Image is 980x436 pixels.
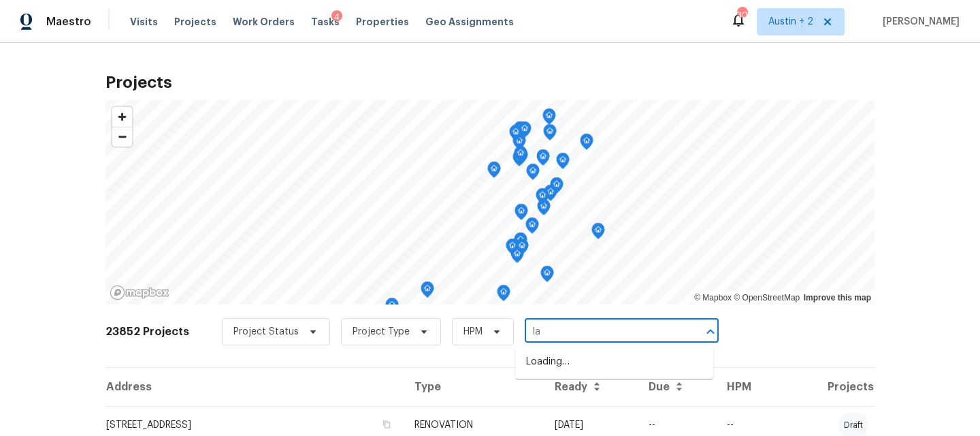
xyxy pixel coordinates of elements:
[506,238,519,260] div: Map marker
[804,293,871,302] a: Improve this map
[487,161,501,183] div: Map marker
[105,325,189,339] h2: 23852 Projects
[638,368,716,406] th: Due
[356,15,409,29] span: Properties
[515,345,713,379] div: Loading…
[353,325,410,339] span: Project Type
[112,127,132,146] span: Zoom out
[536,188,549,209] div: Map marker
[514,204,528,225] div: Map marker
[525,322,681,343] input: Search projects
[105,368,404,406] th: Address
[233,325,299,339] span: Project Status
[518,121,532,142] div: Map marker
[694,293,732,302] a: Mapbox
[542,108,556,129] div: Map marker
[514,146,527,167] div: Map marker
[130,15,158,29] span: Visits
[463,325,483,339] span: HPM
[105,76,875,89] h2: Projects
[421,281,434,302] div: Map marker
[380,418,393,431] button: Copy Address
[233,15,295,29] span: Work Orders
[716,368,779,406] th: HPM
[509,125,523,146] div: Map marker
[311,17,340,27] span: Tasks
[544,185,557,206] div: Map marker
[543,124,557,145] div: Map marker
[112,107,132,127] button: Zoom in
[525,217,539,238] div: Map marker
[331,10,342,24] div: 4
[737,8,747,22] div: 30
[526,163,540,185] div: Map marker
[556,153,570,174] div: Map marker
[591,223,605,244] div: Map marker
[550,177,563,198] div: Map marker
[580,134,593,155] div: Map marker
[512,150,526,171] div: Map marker
[540,266,554,287] div: Map marker
[46,15,91,29] span: Maestro
[515,238,529,260] div: Map marker
[544,368,638,406] th: Ready
[105,100,875,305] canvas: Map
[112,127,132,146] button: Zoom out
[510,247,524,268] div: Map marker
[779,368,875,406] th: Projects
[537,199,551,220] div: Map marker
[174,15,216,29] span: Projects
[497,285,510,306] div: Map marker
[425,15,514,29] span: Geo Assignments
[734,293,800,302] a: OpenStreetMap
[514,232,527,253] div: Map marker
[701,322,720,341] button: Close
[536,149,550,170] div: Map marker
[110,285,169,300] a: Mapbox homepage
[385,298,399,319] div: Map marker
[513,121,527,142] div: Map marker
[877,15,960,29] span: [PERSON_NAME]
[768,15,813,29] span: Austin + 2
[404,368,544,406] th: Type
